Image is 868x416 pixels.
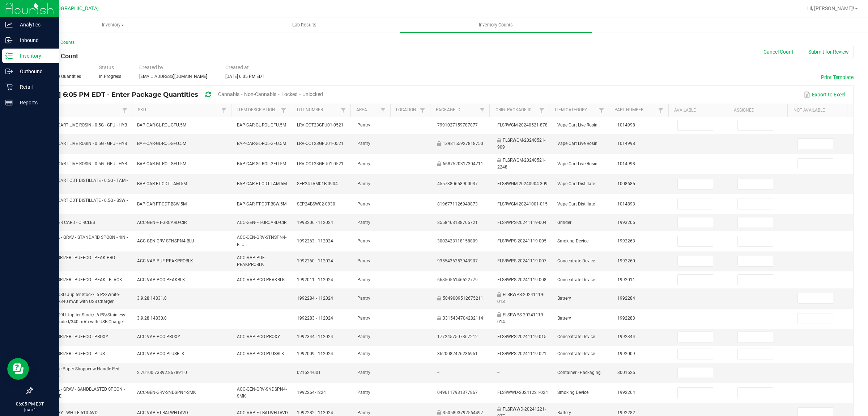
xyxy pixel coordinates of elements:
[617,334,635,339] span: 1992344
[137,141,186,146] span: BAP-CAR-GL-ROL-GFU.5M
[237,122,286,128] span: BAP-CAR-GL-ROL-GFU.5M
[297,181,338,186] span: SEP24TAM01B-0904
[297,220,333,225] span: 1993206 - 112024
[557,351,595,356] span: Concentrate Device
[617,141,635,146] span: 1014998
[614,107,656,113] a: Part NumberSortable
[557,334,595,339] span: Concentrate Device
[617,351,635,356] span: 1992009
[617,181,635,186] span: 1008685
[357,181,370,186] span: Pantry
[804,46,854,58] button: Submit for Review
[357,161,370,166] span: Pantry
[617,390,635,395] span: 1992264
[279,106,288,115] a: Filter
[443,410,483,415] span: 3505893792564497
[138,107,220,113] a: SKUSortable
[557,201,595,207] span: Vape Cart Distillate
[297,238,333,244] span: 1992263 - 112024
[137,370,187,375] span: 2.70100.73892.867891.0
[13,67,56,76] p: Outbound
[557,410,571,415] span: Battery
[18,22,208,28] span: Inventory
[5,52,13,59] inline-svg: Inventory
[357,390,370,395] span: Pantry
[443,296,483,301] span: 5049009512675211
[13,83,56,91] p: Retail
[220,106,228,115] a: Filter
[237,334,280,339] span: ACC-VAP-PCO-PROXY
[137,161,186,166] span: BAP-CAR-GL-ROL-GFU.5M
[37,334,108,339] span: PUF - VAPORIZER - PUFFCO - PROXY
[497,201,548,207] span: FLSRWGM-20241001-015
[437,258,478,263] span: 9355436253943907
[379,106,387,115] a: Filter
[759,46,798,58] button: Cancel Count
[617,238,635,244] span: 1992263
[3,407,56,413] p: [DATE]
[357,238,370,244] span: Pantry
[237,181,287,186] span: BAP-CAR-FT-CDT-TAM.5M
[668,104,728,117] th: Available
[282,22,326,28] span: Lab Results
[497,390,548,395] span: FLSRWWD-20241221-024
[617,220,635,225] span: 1993206
[357,410,370,415] span: Pantry
[137,296,167,301] span: 3.9.28.14831.0
[37,410,98,415] span: FT - BATTERY - WHITE 510 AVD
[137,316,167,321] span: 3.9.28.14830.0
[497,277,546,282] span: FLSRWPS-20241119-008
[137,334,180,339] span: ACC-VAP-PCO-PROXY
[137,277,185,282] span: ACC-VAP-PCO-PEAKBLK
[807,5,854,11] span: Hi, [PERSON_NAME]!
[617,277,635,282] span: 1992011
[37,122,127,128] span: GL - VAPE CART LIVE ROSIN - 0.5G - GFU - HYB
[5,37,13,44] inline-svg: Inbound
[597,106,606,115] a: Filter
[297,201,335,207] span: SEP24BSW02-0930
[357,351,370,356] span: Pantry
[297,296,333,301] span: 1992284 - 112024
[478,106,486,115] a: Filter
[137,122,186,128] span: BAP-CAR-GL-ROL-GFU.5M
[37,292,120,304] span: L62034-0008U Jupiter Stock/L6 PS/White-Unbranded/340 mAh with USB Charger
[297,316,333,321] span: 1992283 - 112024
[244,91,276,97] span: Non-Cannabis
[437,201,478,207] span: 8196771126940873
[357,258,370,263] span: Pantry
[436,107,478,113] a: Package IdSortable
[557,258,595,263] span: Concentrate Device
[137,351,184,356] span: ACC-VAP-PCO-PLUSBLK
[99,74,121,79] span: In Progress
[137,390,196,395] span: ACC-GEN-GRV-SNDSPN4-SMK
[37,277,122,282] span: PUF - VAPORIZER - PUFFCO - PEAK - BLACK
[557,181,595,186] span: Vape Cart Distillate
[237,161,286,166] span: BAP-CAR-GL-ROL-GFU.5M
[821,74,854,81] button: Print Template
[802,88,847,101] button: Export to Excel
[555,107,597,113] a: Item CategorySortable
[617,296,635,301] span: 1992284
[37,387,125,399] span: GRV - BOWL - GRAV - SANDBLASTED SPOON - 4IN - SMOKE
[302,91,323,97] span: Unlocked
[557,370,601,375] span: Container - Packaging
[418,106,427,115] a: Filter
[557,238,588,244] span: Smoking Device
[5,68,13,75] inline-svg: Outbound
[3,401,56,407] p: 06:05 PM EDT
[237,141,286,146] span: BAP-CAR-GL-ROL-GFU.5M
[237,107,279,113] a: Item DescriptionSortable
[400,17,591,33] a: Inventory Counts
[37,220,95,225] span: FT - GRINDER CARD - CIRCLES
[339,106,348,115] a: Filter
[357,141,370,146] span: Pantry
[396,107,418,113] a: LocationSortable
[557,390,588,395] span: Smoking Device
[557,141,597,146] span: Vape Cart Live Rosin
[656,106,665,115] a: Filter
[357,296,370,301] span: Pantry
[557,122,597,128] span: Vape Cart Live Rosin
[617,201,635,207] span: 1014893
[237,220,286,225] span: ACC-GEN-FT-GRCARD-CIR
[469,22,523,28] span: Inventory Counts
